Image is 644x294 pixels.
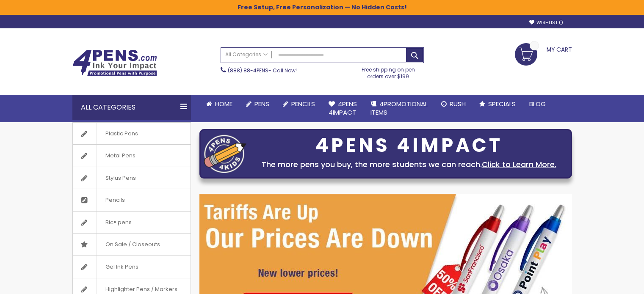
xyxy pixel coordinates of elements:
span: Specials [488,99,516,108]
div: The more pens you buy, the more students we can reach. [251,159,567,170]
a: Rush [434,95,473,113]
div: Free shipping on pen orders over $199 [353,63,424,80]
a: 4Pens4impact [322,95,364,122]
a: Gel Ink Pens [73,256,191,278]
span: All Categories [225,51,268,58]
a: Specials [473,95,522,113]
a: Blog [522,95,553,113]
img: 4Pens Custom Pens and Promotional Products [72,49,157,77]
span: On Sale / Closeouts [97,234,169,256]
span: Bic® pens [97,212,140,234]
a: Pencils [276,95,322,113]
span: Gel Ink Pens [97,256,147,278]
a: On Sale / Closeouts [73,234,191,256]
span: Home [215,99,232,108]
a: Plastic Pens [73,123,191,145]
a: 4PROMOTIONALITEMS [364,95,434,122]
span: Blog [529,99,546,108]
img: four_pen_logo.png [204,135,246,173]
span: 4PROMOTIONAL ITEMS [370,99,428,117]
a: Metal Pens [73,145,191,167]
span: Pens [254,99,269,108]
a: All Categories [221,48,272,62]
div: 4PENS 4IMPACT [251,137,567,154]
span: Metal Pens [97,145,144,167]
span: Pencils [291,99,315,108]
span: Pencils [97,189,133,211]
span: 4Pens 4impact [329,99,357,117]
div: All Categories [72,95,191,120]
span: Plastic Pens [97,123,146,145]
a: Pens [239,95,276,113]
span: Rush [450,99,466,108]
a: Home [199,95,239,113]
span: - Call Now! [228,67,297,74]
a: Bic® pens [73,212,191,234]
a: Pencils [73,189,191,211]
a: Wishlist [529,19,563,26]
span: Stylus Pens [97,167,144,189]
a: Click to Learn More. [482,159,556,170]
a: Stylus Pens [73,167,191,189]
a: (888) 88-4PENS [228,67,268,74]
